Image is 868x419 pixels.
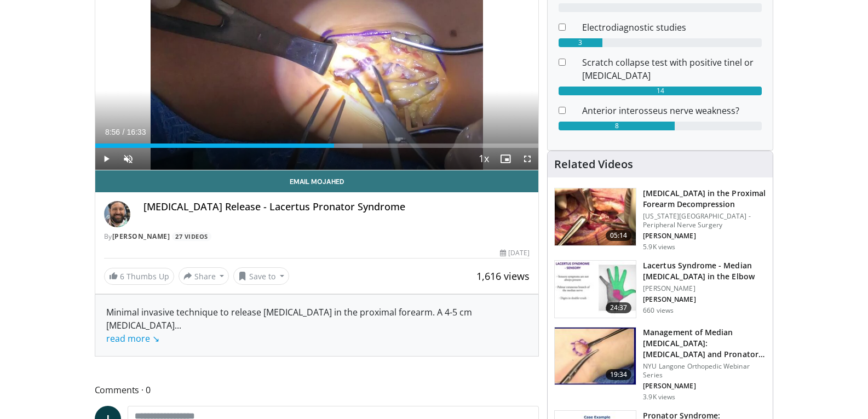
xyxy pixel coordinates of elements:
a: Email Mojahed [95,170,539,192]
p: 5.9K views [643,243,675,251]
h3: Lacertus Syndrome - Median [MEDICAL_DATA] in the Elbow [643,260,766,282]
a: read more ↘ [106,332,159,345]
img: Avatar [104,201,130,227]
p: [PERSON_NAME] [643,284,766,293]
div: Progress Bar [95,144,539,148]
h4: Related Videos [554,158,633,171]
span: Comments 0 [95,383,539,397]
span: 16:33 [127,128,146,136]
div: 8 [559,122,675,130]
div: Minimal invasive technique to release [MEDICAL_DATA] in the proximal forearm. A 4-5 cm [MEDICAL_D... [106,306,528,345]
dd: Scratch collapse test with positive tinel or [MEDICAL_DATA] [574,56,770,82]
button: Fullscreen [516,148,538,170]
button: Enable picture-in-picture mode [495,148,516,170]
a: 05:14 [MEDICAL_DATA] in the Proximal Forearm Decompression [US_STATE][GEOGRAPHIC_DATA] - Peripher... [554,188,766,251]
dd: Anterior interosseus nerve weakness? [574,104,770,117]
span: 8:56 [105,128,120,136]
p: 3.9K views [643,393,675,401]
div: [DATE] [500,248,530,258]
span: 19:34 [606,369,632,380]
a: [PERSON_NAME] [112,232,170,241]
button: Save to [233,267,289,285]
span: 05:14 [606,230,632,241]
div: 14 [559,87,762,95]
p: NYU Langone Orthopedic Webinar Series [643,362,766,380]
div: By [104,232,530,242]
p: 660 views [643,306,674,315]
a: 24:37 Lacertus Syndrome - Median [MEDICAL_DATA] in the Elbow [PERSON_NAME] [PERSON_NAME] 660 views [554,260,766,318]
h3: Management of Median [MEDICAL_DATA]: [MEDICAL_DATA] and Pronator S… [643,327,766,360]
button: Share [179,267,229,285]
span: 24:37 [606,302,632,313]
a: 27 Videos [172,232,212,242]
img: e36ad94b-3b5f-41d9-aff7-486e18dab63c.150x105_q85_crop-smart_upscale.jpg [555,261,636,318]
img: 908e0e5e-73af-4856-b6c3-bb58065faa20.150x105_q85_crop-smart_upscale.jpg [555,328,636,384]
p: [PERSON_NAME] [643,295,766,304]
button: Unmute [117,148,139,170]
h4: [MEDICAL_DATA] Release - Lacertus Pronator Syndrome [143,201,530,213]
p: [PERSON_NAME] [643,382,766,391]
dd: Electrodiagnostic studies [574,21,770,34]
p: [US_STATE][GEOGRAPHIC_DATA] - Peripheral Nerve Surgery [643,212,766,229]
div: 3 [559,38,602,47]
p: [PERSON_NAME] [643,232,766,240]
button: Playback Rate [473,148,495,170]
a: 19:34 Management of Median [MEDICAL_DATA]: [MEDICAL_DATA] and Pronator S… NYU Langone Orthopedic ... [554,327,766,401]
span: 1,616 views [476,269,530,283]
a: 6 Thumbs Up [104,268,174,285]
button: Play [95,148,117,170]
h3: [MEDICAL_DATA] in the Proximal Forearm Decompression [643,188,766,210]
span: 6 [120,271,124,282]
span: / [123,128,125,136]
img: ada30b00-1987-44aa-bfc3-ee66a575f5a6.150x105_q85_crop-smart_upscale.jpg [555,188,636,245]
span: ... [106,319,181,345]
